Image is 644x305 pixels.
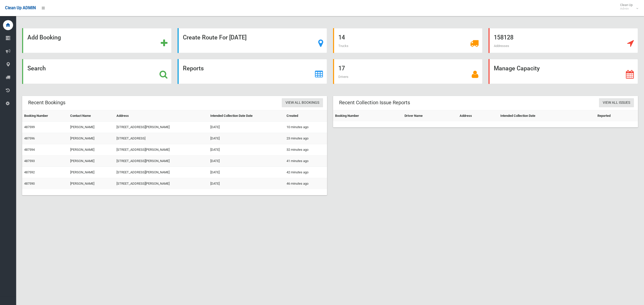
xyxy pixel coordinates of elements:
td: 23 minutes ago [285,133,327,144]
td: [PERSON_NAME] [68,156,114,167]
td: [DATE] [208,133,285,144]
td: [PERSON_NAME] [68,167,114,178]
th: Contact Name [68,110,114,122]
td: 10 minutes ago [285,122,327,133]
span: Addresses [494,44,509,48]
a: Search [22,59,172,84]
a: 487590 [24,182,35,185]
td: [PERSON_NAME] [68,133,114,144]
a: View All Bookings [282,98,323,108]
strong: Add Booking [27,34,61,41]
a: 158128 Addresses [489,28,638,53]
td: [PERSON_NAME] [68,122,114,133]
header: Recent Bookings [22,98,71,108]
th: Address [114,110,208,122]
td: 42 minutes ago [285,167,327,178]
td: [DATE] [208,122,285,133]
a: Add Booking [22,28,172,53]
th: Intended Collection Date Date [208,110,285,122]
a: Reports [178,59,327,84]
th: Created [285,110,327,122]
td: [PERSON_NAME] [68,144,114,156]
header: Recent Collection Issue Reports [333,98,416,108]
td: [DATE] [208,167,285,178]
th: Intended Collection Date [498,110,595,122]
a: 487596 [24,136,35,140]
a: 17 Drivers [333,59,482,84]
strong: 158128 [494,34,513,41]
td: [STREET_ADDRESS][PERSON_NAME] [114,178,208,189]
td: [DATE] [208,156,285,167]
td: 41 minutes ago [285,156,327,167]
th: Booking Number [22,110,68,122]
a: 487592 [24,170,35,174]
a: 487594 [24,148,35,151]
a: Create Route For [DATE] [178,28,327,53]
td: 46 minutes ago [285,178,327,189]
td: [STREET_ADDRESS][PERSON_NAME] [114,156,208,167]
span: Drivers [338,75,348,79]
strong: Reports [183,65,204,72]
span: Clean Up ADMIN [5,6,36,10]
strong: 17 [338,65,345,72]
a: 487599 [24,125,35,129]
th: Driver Name [403,110,458,122]
strong: Create Route For [DATE] [183,34,247,41]
th: Booking Number [333,110,403,122]
td: [STREET_ADDRESS][PERSON_NAME] [114,122,208,133]
td: [DATE] [208,178,285,189]
small: Admin [620,7,633,11]
span: Clean Up [618,3,638,11]
strong: Manage Capacity [494,65,540,72]
strong: 14 [338,34,345,41]
td: [STREET_ADDRESS][PERSON_NAME] [114,167,208,178]
th: Address [458,110,498,122]
a: 487593 [24,159,35,163]
td: [DATE] [208,144,285,156]
td: [STREET_ADDRESS][PERSON_NAME] [114,144,208,156]
strong: Search [27,65,46,72]
a: View All Issues [599,98,634,108]
a: Manage Capacity [489,59,638,84]
td: 32 minutes ago [285,144,327,156]
th: Reported [595,110,638,122]
td: [STREET_ADDRESS] [114,133,208,144]
a: 14 Trucks [333,28,482,53]
span: Trucks [338,44,348,48]
td: [PERSON_NAME] [68,178,114,189]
